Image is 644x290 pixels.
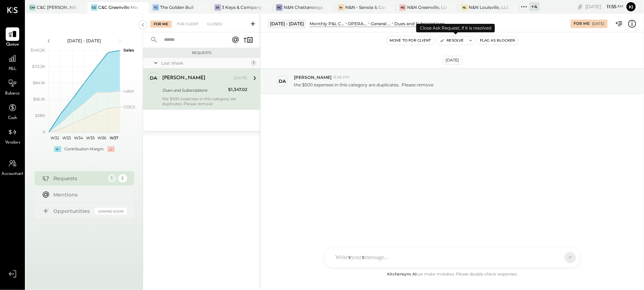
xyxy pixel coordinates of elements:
[5,91,20,97] span: Balance
[592,21,605,26] div: [DATE]
[294,82,433,88] p: the $500 expenses in this category are duplicates. Please remove
[338,4,344,11] div: N-
[33,97,45,102] text: $56.1K
[162,96,247,106] div: the $500 expenses in this category are duplicates. Please remove
[65,146,104,152] div: Contribution Margin
[97,135,106,140] text: W36
[35,113,45,118] text: $28K
[162,87,226,94] div: Dues and Subscriptions
[228,86,247,93] div: $1,347.02
[162,75,205,82] div: [PERSON_NAME]
[54,191,123,198] div: Mentions
[345,4,386,10] div: N&N - Senoia & Corporate
[153,4,159,11] div: TG
[294,74,332,80] span: [PERSON_NAME]
[37,4,77,10] div: C&C [PERSON_NAME] LLC
[123,48,134,53] text: Sales
[161,60,249,66] div: Last Week
[586,3,624,10] div: [DATE]
[574,21,590,27] div: For Me
[9,66,17,72] span: P&L
[394,21,445,27] div: Dues and Subscriptions
[150,75,158,81] div: da
[8,115,17,122] span: Cash
[333,75,349,80] span: 8:48 PM
[86,135,94,140] text: W35
[0,52,25,72] a: P&L
[31,48,45,53] text: $140.2K
[123,104,135,109] text: COGS
[108,174,116,183] div: 1
[416,24,495,32] div: Close Ask Request, if it is resolved
[43,129,45,134] text: 0
[371,21,391,27] div: General & Administrative Expenses
[160,4,194,10] div: The Golden Bull
[400,4,406,11] div: NG
[32,64,45,69] text: $112.2K
[387,36,434,45] button: Move to for client
[118,174,127,183] div: 2
[222,4,262,10] div: 3 Keys & Company
[173,21,202,28] div: For Client
[577,3,584,10] div: copy link
[234,75,247,81] div: [DATE]
[147,50,257,55] div: Requests
[0,76,25,97] a: Balance
[54,208,91,215] div: Opportunities
[276,4,283,11] div: NC
[0,27,25,48] a: Queue
[0,125,25,146] a: Vendors
[54,38,115,44] div: [DATE] - [DATE]
[5,140,20,146] span: Vendors
[99,4,139,10] div: C&C Greenville Main, LLC
[251,60,257,66] div: 1
[54,175,104,182] div: Requests
[109,135,118,140] text: W37
[62,135,71,140] text: W33
[2,171,23,177] span: Accountant
[348,21,367,27] div: OPERATING EXPENSES (EBITDA)
[204,21,226,28] div: Closed
[33,80,45,85] text: $84.1K
[284,4,324,10] div: N&N Chattanooga, LLC
[215,4,221,11] div: 3K
[107,146,115,152] div: -
[461,4,468,11] div: NL
[407,4,447,10] div: N&N Greenville, LLC
[123,88,134,93] text: Labor
[268,19,306,28] div: [DATE] - [DATE]
[95,208,127,215] div: Coming Soon
[0,101,25,122] a: Cash
[29,4,36,11] div: CM
[150,21,172,28] div: For Me
[443,56,463,65] div: [DATE]
[279,78,286,85] div: da
[529,2,540,11] div: + 4
[477,36,518,45] button: Flag as Blocker
[469,4,509,10] div: N&N Louisville, LLC
[50,135,59,140] text: W32
[6,42,19,48] span: Queue
[625,1,637,12] button: Ki
[437,36,467,45] button: Resolve
[54,146,61,152] div: +
[0,157,25,177] a: Accountant
[74,135,83,140] text: W34
[310,21,344,27] div: Monthly P&L Comparison
[91,4,97,11] div: CG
